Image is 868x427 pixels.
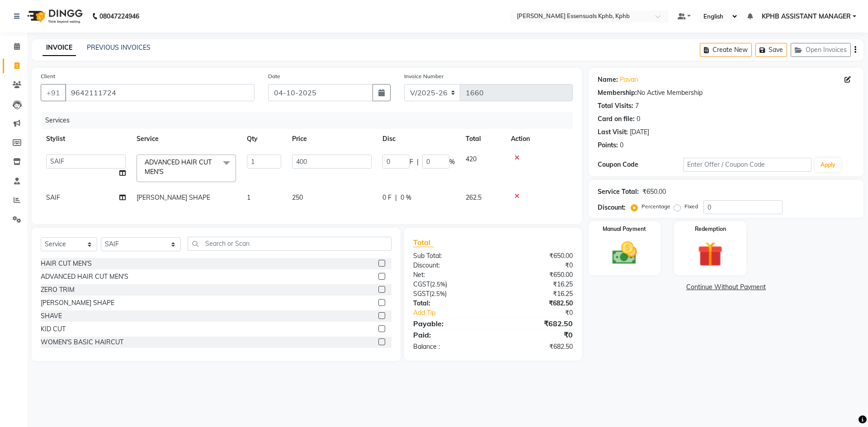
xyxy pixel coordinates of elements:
[637,114,640,124] div: 0
[598,88,854,98] div: No Active Membership
[406,280,493,289] div: ( )
[690,239,731,270] img: _gift.svg
[598,160,683,169] div: Coupon Code
[41,129,131,149] th: Stylist
[466,193,481,202] span: 262.5
[700,43,752,57] button: Create New
[417,157,419,167] span: |
[41,285,75,295] div: ZERO TRIM
[762,12,851,21] span: KPHB ASSISTANT MANAGER
[598,127,628,137] div: Last Visit:
[404,72,443,80] label: Invoice Number
[695,225,726,233] label: Redemption
[642,202,670,211] label: Percentage
[620,75,638,84] a: Pavan
[145,158,212,176] span: ADVANCED HAIR CUT MEN'S
[395,193,397,202] span: |
[505,129,573,149] th: Action
[247,193,250,202] span: 1
[23,4,85,29] img: logo
[642,187,666,197] div: ₹650.00
[598,187,639,197] div: Service Total:
[507,308,579,318] div: ₹0
[493,299,579,308] div: ₹682.50
[598,141,618,150] div: Points:
[406,289,493,299] div: ( )
[815,158,841,172] button: Apply
[46,193,60,202] span: SAIF
[493,329,579,340] div: ₹0
[401,193,411,202] span: 0 %
[598,203,626,212] div: Discount:
[590,282,862,292] a: Continue Without Payment
[41,72,55,80] label: Client
[287,129,377,149] th: Price
[41,272,128,282] div: ADVANCED HAIR CUT MEN'S
[466,155,476,163] span: 420
[377,129,460,149] th: Disc
[755,43,787,57] button: Save
[99,4,139,29] b: 08047224946
[406,299,493,308] div: Total:
[493,318,579,329] div: ₹682.50
[42,40,76,56] a: INVOICE
[41,84,66,101] button: +91
[410,157,413,167] span: F
[684,202,698,211] label: Fixed
[87,43,151,52] a: PREVIOUS INVOICES
[164,168,168,176] a: x
[598,88,637,98] div: Membership:
[292,193,303,202] span: 250
[683,158,811,172] input: Enter Offer / Coupon Code
[406,342,493,352] div: Balance :
[406,308,507,318] a: Add Tip
[41,311,62,321] div: SHAVE
[406,261,493,270] div: Discount:
[493,280,579,289] div: ₹16.25
[241,129,287,149] th: Qty
[65,84,255,101] input: Search by Name/Mobile/Email/Code
[406,329,493,340] div: Paid:
[406,251,493,261] div: Sub Total:
[603,225,646,233] label: Manual Payment
[493,251,579,261] div: ₹650.00
[493,270,579,280] div: ₹650.00
[413,290,429,298] span: SGST
[413,280,430,288] span: CGST
[41,338,123,347] div: WOMEN'S BASIC HAIRCUT
[630,127,649,137] div: [DATE]
[598,75,618,84] div: Name:
[432,281,445,288] span: 2.5%
[493,289,579,299] div: ₹16.25
[41,298,114,308] div: [PERSON_NAME] SHAPE
[413,238,434,247] span: Total
[406,318,493,329] div: Payable:
[268,72,280,80] label: Date
[598,114,635,124] div: Card on file:
[620,141,623,150] div: 0
[493,261,579,270] div: ₹0
[598,101,633,111] div: Total Visits:
[131,129,241,149] th: Service
[635,101,639,111] div: 7
[41,259,92,268] div: HAIR CUT MEN'S
[137,193,210,202] span: [PERSON_NAME] SHAPE
[460,129,505,149] th: Total
[41,324,66,334] div: KID CUT
[382,193,392,202] span: 0 F
[791,43,851,57] button: Open Invoices
[493,342,579,352] div: ₹682.50
[604,239,645,267] img: _cash.svg
[42,112,580,129] div: Services
[431,290,445,297] span: 2.5%
[406,270,493,280] div: Net:
[449,157,455,167] span: %
[188,237,392,251] input: Search or Scan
